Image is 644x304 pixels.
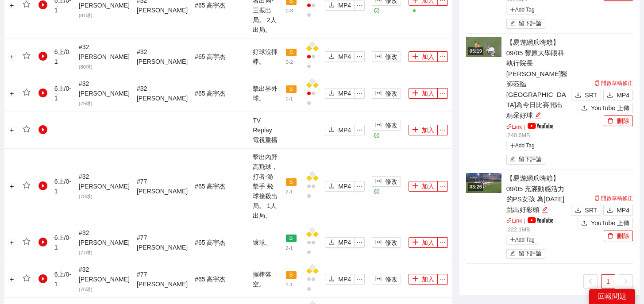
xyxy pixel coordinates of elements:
button: downloadMP4 [325,181,355,192]
button: ellipsis [354,181,365,192]
span: ellipsis [355,54,364,60]
button: ellipsis [354,88,365,99]
span: ellipsis [438,127,447,133]
span: column-width [375,276,382,283]
span: left [588,279,593,284]
button: column-width修改 [372,88,401,99]
span: plus [412,276,418,283]
span: MP4 [617,205,629,215]
span: star [23,181,31,189]
span: # 65 高宇杰 [195,276,225,283]
span: copy [594,81,600,86]
span: 6 上 / 0 - 1 [54,85,71,102]
span: play-circle [39,274,47,283]
span: ellipsis [355,90,364,96]
span: link [506,218,512,223]
p: | | 240.6 MB [506,123,569,141]
span: 6 上 / 0 - 1 [54,271,71,288]
button: downloadMP4 [325,237,355,248]
div: 編輯 [541,204,548,215]
span: ellipsis [438,183,447,189]
span: column-width [375,178,382,185]
li: 1 [601,274,615,289]
span: star [23,238,31,246]
div: 編輯 [535,110,541,121]
span: # 65 高宇杰 [195,90,225,97]
span: ellipsis [355,2,364,8]
span: download [575,207,581,214]
span: column-width [375,122,382,129]
span: ellipsis [355,127,364,133]
span: 6 上 / 0 - 1 [54,178,71,195]
button: ellipsis [437,88,448,99]
button: edit留下評論 [506,19,546,29]
span: # 32 [PERSON_NAME] [79,173,130,200]
span: play-circle [39,238,47,246]
td: 好球沒揮棒。 [249,38,282,75]
span: edit [510,250,516,257]
span: Add Tag [506,5,538,15]
button: edit留下評論 [506,249,546,259]
span: 6 上 / 0 - 1 [54,48,71,65]
span: 6 上 / 0 - 1 [54,234,71,251]
span: download [607,92,613,99]
span: ellipsis [355,239,364,246]
span: link [506,124,512,130]
span: 修改 [385,177,397,186]
span: column-width [375,239,382,246]
span: ( 77 球) [79,250,93,255]
button: ellipsis [437,125,448,135]
td: TV Replay 電視重播 [249,112,282,149]
span: ellipsis [355,276,364,282]
td: 擊出界外球。 [249,75,282,112]
span: play-circle [39,125,47,134]
span: YouTube 上傳 [591,218,629,228]
span: star [23,0,31,8]
span: MP4 [338,274,351,284]
span: # 32 [PERSON_NAME] [137,48,188,65]
span: 0 - 2 [286,59,293,65]
span: 2 - 1 [286,189,293,194]
button: plus加入 [409,51,438,62]
span: 2 - 1 [286,245,293,250]
button: right [619,274,633,289]
span: B [286,235,297,242]
button: 展開行 [8,276,15,283]
span: check-circle [374,133,380,139]
span: YouTube 上傳 [591,103,629,113]
span: play-circle [39,89,47,97]
a: linkLink [506,218,522,224]
div: 03:26 [468,183,483,191]
p: | | 222.1 MB [506,217,569,235]
span: ( 76 球) [79,287,93,292]
span: Add Tag [506,141,538,150]
span: S [286,178,297,186]
button: 展開行 [8,239,15,246]
button: downloadMP4 [325,51,355,62]
button: ellipsis [354,125,365,135]
button: downloadMP4 [325,274,355,285]
button: ellipsis [354,274,365,285]
span: star [23,89,31,96]
span: MP4 [338,89,351,98]
span: column-width [375,53,382,60]
span: download [328,276,335,283]
span: # 32 [PERSON_NAME] [79,43,130,70]
span: plus [412,239,418,246]
span: # 32 [PERSON_NAME] [79,266,130,292]
span: # 32 [PERSON_NAME] [79,229,130,256]
div: 05:19 [468,47,483,55]
span: 修改 [385,52,397,62]
span: play-circle [39,181,47,190]
span: download [328,90,335,97]
button: 展開行 [8,54,15,61]
span: download [328,127,335,134]
a: 1 [602,275,615,288]
span: check-circle [374,189,380,195]
span: download [607,207,613,214]
span: play-circle [39,0,47,9]
span: S [286,49,297,57]
button: downloadMP4 [603,90,633,100]
button: delete刪除 [604,231,633,241]
span: # 77 [PERSON_NAME] [137,271,188,288]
